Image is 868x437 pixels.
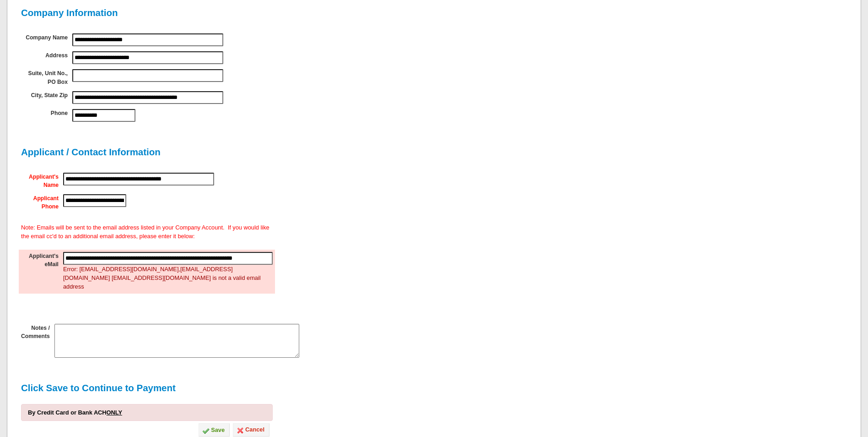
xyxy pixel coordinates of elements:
[29,174,59,188] label: Applicant's Name
[29,253,59,268] label: Applicant's eMail
[19,322,52,361] td: Notes / Comments
[21,224,270,240] span: Note: Emails will be sent to the email address listed in your Company Account. If you would like ...
[21,379,273,397] h2: Click Save to Continue to Payment
[26,34,68,41] label: Company Name
[28,409,122,416] b: By Credit Card or Bank ACH
[21,143,273,161] h2: Applicant / Contact Information
[31,92,68,98] label: City, State Zip
[63,266,261,290] font: Error: [EMAIL_ADDRESS][DOMAIN_NAME],[EMAIL_ADDRESS][DOMAIN_NAME] [EMAIL_ADDRESS][DOMAIN_NAME] is ...
[28,70,68,85] label: Suite, Unit No., PO Box
[107,409,122,416] u: ONLY
[233,423,270,437] a: Cancel
[45,52,68,59] label: Address
[33,195,59,210] label: Applicant Phone
[51,110,68,116] label: Phone
[199,423,230,437] button: Save
[21,4,273,22] h2: Company Information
